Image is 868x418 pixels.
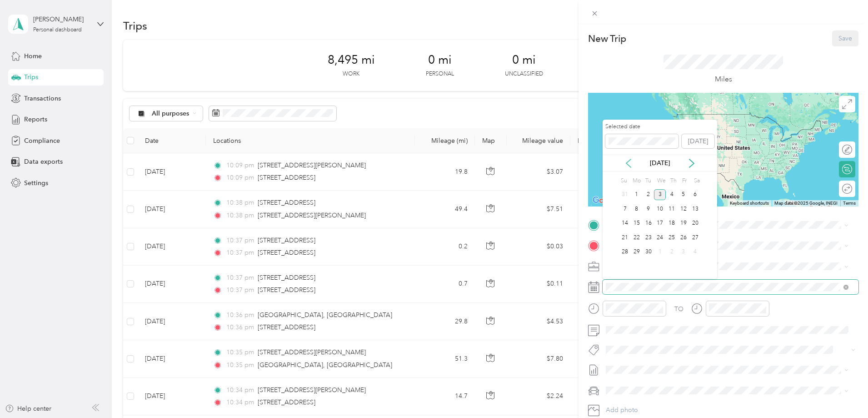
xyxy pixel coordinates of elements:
div: 1 [631,189,643,201]
div: 23 [643,232,654,243]
div: 3 [678,247,689,258]
p: New Trip [588,32,626,45]
div: 18 [666,218,678,229]
div: 10 [654,203,666,215]
div: 2 [643,189,654,201]
div: Fr [681,175,689,187]
div: 12 [678,203,689,215]
div: 15 [631,218,643,229]
div: Mo [631,175,641,187]
div: 20 [689,218,701,229]
a: Open this area in Google Maps (opens a new window) [590,195,620,206]
div: TO [674,304,683,314]
div: 5 [678,189,689,201]
div: 2 [666,247,678,258]
button: Add photo [603,404,858,417]
div: 27 [689,232,701,243]
div: 8 [631,203,643,215]
div: 6 [689,189,701,201]
div: 26 [678,232,689,243]
div: 30 [643,247,654,258]
div: 21 [619,232,631,243]
div: 11 [666,203,678,215]
iframe: Everlance-gr Chat Button Frame [817,367,868,418]
div: 29 [631,247,643,258]
div: 25 [666,232,678,243]
div: 7 [619,203,631,215]
div: 1 [654,247,666,258]
div: 31 [619,189,631,201]
img: Google [590,195,620,206]
div: 4 [689,247,701,258]
div: Sa [693,175,701,187]
button: [DATE] [682,134,714,149]
button: Keyboard shortcuts [730,200,769,206]
div: We [655,175,666,187]
div: 17 [654,218,666,229]
div: Su [619,175,628,187]
p: [DATE] [641,158,679,168]
div: 3 [654,189,666,201]
p: Miles [715,74,732,85]
div: 28 [619,247,631,258]
div: 22 [631,232,643,243]
div: 24 [654,232,666,243]
div: 13 [689,203,701,215]
div: 19 [678,218,689,229]
label: Selected date [605,123,678,131]
div: Th [669,175,678,187]
div: 16 [643,218,654,229]
div: 14 [619,218,631,229]
span: Map data ©2025 Google, INEGI [774,201,838,206]
div: 9 [643,203,654,215]
div: 4 [666,189,678,201]
div: Tu [644,175,653,187]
